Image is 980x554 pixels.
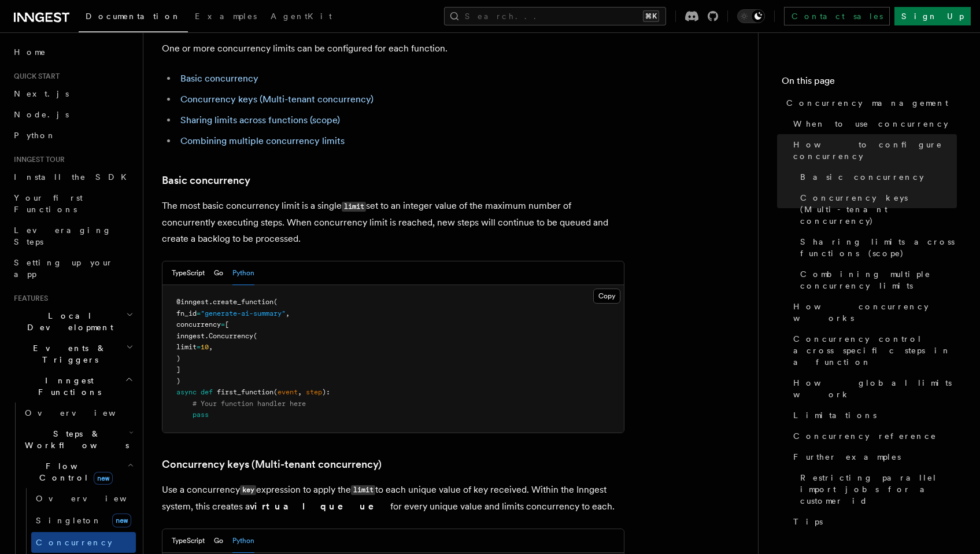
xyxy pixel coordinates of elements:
[793,430,937,442] span: Concurrency reference
[796,167,957,187] a: Basic concurrency
[789,113,957,134] a: When to use concurrency
[209,343,213,351] span: ,
[14,46,46,58] span: Home
[176,332,209,340] span: inngest.
[796,231,957,264] a: Sharing limits across functions (scope)
[176,365,180,374] span: ]
[9,42,136,62] a: Home
[793,118,948,130] span: When to use concurrency
[793,409,877,421] span: Limitations
[782,74,957,93] h4: On this page
[20,456,136,488] button: Flow Controlnew
[796,467,957,511] a: Restricting parallel import jobs for a customer id
[789,426,957,446] a: Concurrency reference
[9,155,65,164] span: Inngest tour
[9,187,136,220] a: Your first Functions
[31,509,136,532] a: Singletonnew
[9,338,136,370] button: Events & Triggers
[9,370,136,402] button: Inngest Functions
[9,125,136,146] a: Python
[25,408,144,418] span: Overview
[800,171,924,183] span: Basic concurrency
[14,89,69,98] span: Next.js
[197,309,201,317] span: =
[193,400,306,408] span: # Your function handler here
[217,388,273,396] span: first_function
[9,342,126,365] span: Events & Triggers
[789,446,957,467] a: Further examples
[286,309,290,317] span: ,
[20,460,127,483] span: Flow Control
[180,94,373,105] a: Concurrency keys (Multi-tenant concurrency)
[253,332,257,340] span: (
[162,482,624,515] p: Use a concurrency expression to apply the to each unique value of key received. Within the Innges...
[793,451,901,463] span: Further examples
[162,198,624,247] p: The most basic concurrency limit is a single set to an integer value of the maximum number of con...
[784,7,890,25] a: Contact sales
[176,343,197,351] span: limit
[793,139,957,162] span: How to configure concurrency
[789,328,957,372] a: Concurrency control across specific steps in a function
[79,3,188,32] a: Documentation
[278,388,298,396] span: event
[188,3,264,31] a: Examples
[112,514,131,527] span: new
[271,12,332,21] span: AgentKit
[20,423,136,456] button: Steps & Workflows
[240,485,256,495] code: key
[444,7,666,25] button: Search...⌘K
[737,9,765,23] button: Toggle dark mode
[221,320,225,328] span: =
[162,40,624,57] p: One or more concurrency limits can be configured for each function.
[264,3,339,31] a: AgentKit
[14,193,83,214] span: Your first Functions
[201,309,286,317] span: "generate-ai-summary"
[351,485,375,495] code: limit
[20,428,129,451] span: Steps & Workflows
[14,258,113,279] span: Setting up your app
[782,93,957,113] a: Concurrency management
[793,377,957,400] span: How global limits work
[9,220,136,252] a: Leveraging Steps
[9,375,125,398] span: Inngest Functions
[14,226,112,246] span: Leveraging Steps
[9,294,48,303] span: Features
[14,110,69,119] span: Node.js
[9,167,136,187] a: Install the SDK
[193,411,209,419] span: pass
[793,333,957,368] span: Concurrency control across specific steps in a function
[793,516,823,527] span: Tips
[232,529,254,553] button: Python
[213,298,273,306] span: create_function
[800,192,957,227] span: Concurrency keys (Multi-tenant concurrency)
[298,388,302,396] span: ,
[9,310,126,333] span: Local Development
[20,402,136,423] a: Overview
[322,388,330,396] span: ):
[793,301,957,324] span: How concurrency works
[643,10,659,22] kbd: ⌘K
[800,236,957,259] span: Sharing limits across functions (scope)
[214,261,223,285] button: Go
[176,377,180,385] span: )
[31,488,136,509] a: Overview
[232,261,254,285] button: Python
[180,115,340,125] a: Sharing limits across functions (scope)
[593,289,620,304] button: Copy
[176,298,209,306] span: @inngest
[209,298,213,306] span: .
[94,472,113,485] span: new
[789,405,957,426] a: Limitations
[36,538,112,547] span: Concurrency
[195,12,257,21] span: Examples
[172,529,205,553] button: TypeScript
[162,456,382,472] a: Concurrency keys (Multi-tenant concurrency)
[9,104,136,125] a: Node.js
[197,343,201,351] span: =
[273,388,278,396] span: (
[786,97,948,109] span: Concurrency management
[9,252,136,285] a: Setting up your app
[31,532,136,553] a: Concurrency
[9,305,136,338] button: Local Development
[800,472,957,507] span: Restricting parallel import jobs for a customer id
